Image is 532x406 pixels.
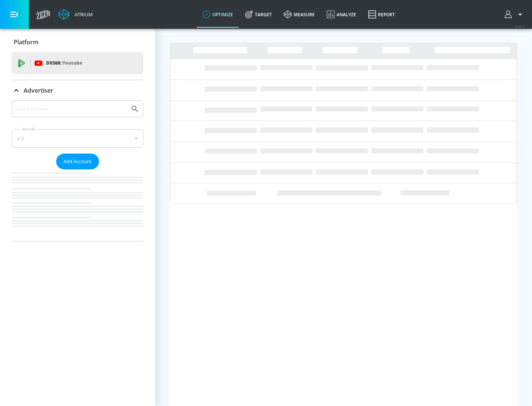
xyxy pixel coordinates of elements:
a: measure [278,1,321,28]
div: DV360: Youtube [12,52,143,74]
div: Advertiser [12,80,143,101]
div: Advertiser [12,100,143,241]
div: A-Z [12,129,143,148]
span: Add Account [64,157,92,166]
p: Youtube [62,59,82,67]
label: Sort By [21,127,37,131]
a: Analyze [321,1,362,28]
button: Add Account [56,154,99,169]
a: Report [362,1,401,28]
p: Platform [14,38,38,46]
a: Atrium [58,9,93,20]
a: Target [239,1,278,28]
nav: list of Advertiser [12,169,143,241]
span: v 4.25.4 [514,24,525,28]
input: Search by name [15,104,127,114]
a: optimize [197,1,239,28]
div: Atrium [72,11,93,18]
div: Platform [12,32,143,52]
p: DV360: [46,59,82,67]
p: Advertiser [24,86,53,94]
